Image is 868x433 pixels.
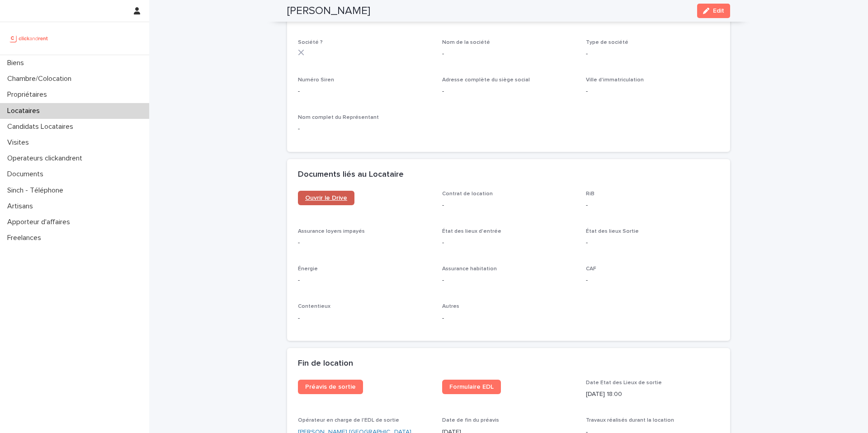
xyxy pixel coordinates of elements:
p: Biens [4,59,31,67]
p: Candidats Locataires [4,122,80,131]
p: Apporteur d'affaires [4,218,77,226]
span: Edit [713,8,724,14]
p: Artisans [4,202,40,211]
span: Ville d'immatriculation [586,77,644,83]
p: Freelances [4,234,48,242]
p: - [298,238,431,248]
p: - [586,276,719,285]
a: Formulaire EDL [442,380,501,394]
span: Assurance loyers impayés [298,229,365,234]
p: - [442,87,576,96]
h2: Fin de location [298,359,353,369]
p: - [442,238,576,248]
img: UCB0brd3T0yccxBKYDjQ [7,29,51,47]
p: - [442,276,576,285]
span: Nom complet du Représentant [298,115,379,120]
span: CAF [586,266,596,272]
p: Operateurs clickandrent [4,154,90,163]
a: Ouvrir le Drive [298,191,354,205]
p: - [442,49,576,59]
p: Sinch - Téléphone [4,186,71,195]
span: Opérateur en charge de l'EDL de sortie [298,418,399,423]
button: Edit [697,4,730,18]
span: Ouvrir le Drive [305,195,347,201]
span: Autres [442,304,459,309]
p: Propriétaires [4,90,54,99]
span: Société ? [298,40,323,45]
p: - [586,201,719,210]
p: Chambre/Colocation [4,75,79,83]
span: Date Etat des Lieux de sortie [586,380,662,386]
p: - [442,201,576,210]
span: RiB [586,191,594,197]
p: - [298,276,431,285]
p: - [298,87,431,96]
span: Préavis de sortie [305,384,356,390]
p: - [298,124,431,134]
p: Documents [4,170,51,179]
p: - [586,238,719,248]
span: Travaux réalisés durant la location [586,418,674,423]
span: Numéro Siren [298,77,334,83]
p: - [442,314,576,323]
p: - [298,314,431,323]
h2: Documents liés au Locataire [298,170,404,180]
span: Énergie [298,266,318,272]
p: Locataires [4,107,47,115]
h2: [PERSON_NAME] [287,5,370,18]
span: État des lieux d'entrée [442,229,501,234]
a: Préavis de sortie [298,380,363,394]
p: - [586,49,719,59]
span: Formulaire EDL [449,384,494,390]
span: Nom de la société [442,40,490,45]
p: [DATE] 18:00 [586,390,719,399]
span: Adresse complète du siège social [442,77,530,83]
span: État des lieux Sortie [586,229,639,234]
span: Type de société [586,40,628,45]
span: Contentieux [298,304,330,309]
p: - [586,87,719,96]
span: Assurance habitation [442,266,497,272]
span: Contrat de location [442,191,493,197]
p: Visites [4,138,36,147]
span: Date de fin du préavis [442,418,499,423]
